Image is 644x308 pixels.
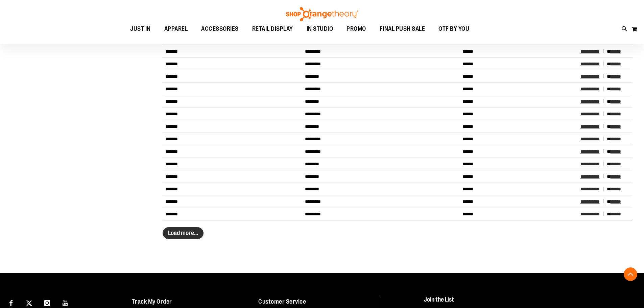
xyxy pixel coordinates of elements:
img: Twitter [26,300,32,306]
a: RETAIL DISPLAY [245,21,300,37]
span: ACCESSORIES [201,21,239,37]
a: IN STUDIO [300,21,340,37]
button: Load more... [163,227,204,239]
span: RETAIL DISPLAY [252,21,293,37]
a: FINAL PUSH SALE [373,21,432,37]
span: OTF BY YOU [438,21,469,37]
span: IN STUDIO [307,21,333,37]
span: PROMO [347,21,366,37]
a: OTF BY YOU [432,21,476,37]
a: ACCESSORIES [194,21,245,37]
span: APPAREL [164,21,188,37]
span: JUST IN [130,21,151,37]
a: APPAREL [158,21,195,37]
img: Shop Orangetheory [285,7,359,21]
span: FINAL PUSH SALE [380,21,425,37]
a: PROMO [340,21,373,37]
a: JUST IN [123,21,158,37]
a: Track My Order [132,298,172,305]
button: Back To Top [624,267,637,281]
a: Customer Service [258,298,306,305]
span: Load more... [168,230,198,236]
